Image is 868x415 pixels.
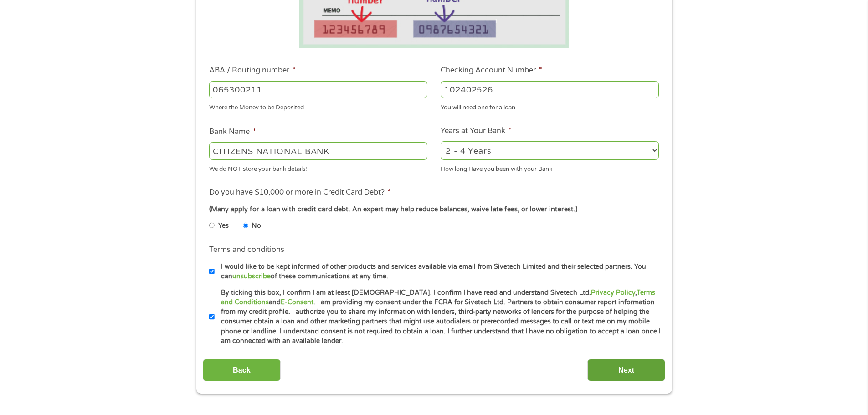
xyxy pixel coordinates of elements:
div: (Many apply for a loan with credit card debt. An expert may help reduce balances, waive late fees... [209,205,658,215]
label: Years at Your Bank [441,126,512,136]
div: We do NOT store your bank details! [209,161,427,174]
a: E-Consent [281,298,313,306]
label: Bank Name [209,127,256,137]
label: Do you have $10,000 or more in Credit Card Debt? [209,188,391,197]
input: Next [587,359,665,381]
label: No [252,221,261,231]
label: Yes [218,221,229,231]
div: You will need one for a loan. [441,100,659,113]
input: Back [203,359,281,381]
input: 345634636 [441,81,659,98]
input: 263177916 [209,81,427,98]
label: I would like to be kept informed of other products and services available via email from Sivetech... [215,262,662,282]
a: unsubscribe [232,272,271,280]
a: Terms and Conditions [221,289,655,306]
label: Checking Account Number [441,66,542,75]
label: Terms and conditions [209,245,284,255]
a: Privacy Policy [591,289,635,297]
label: By ticking this box, I confirm I am at least [DEMOGRAPHIC_DATA]. I confirm I have read and unders... [215,288,662,346]
div: How long Have you been with your Bank [441,161,659,174]
label: ABA / Routing number [209,66,296,75]
div: Where the Money to be Deposited [209,100,427,113]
